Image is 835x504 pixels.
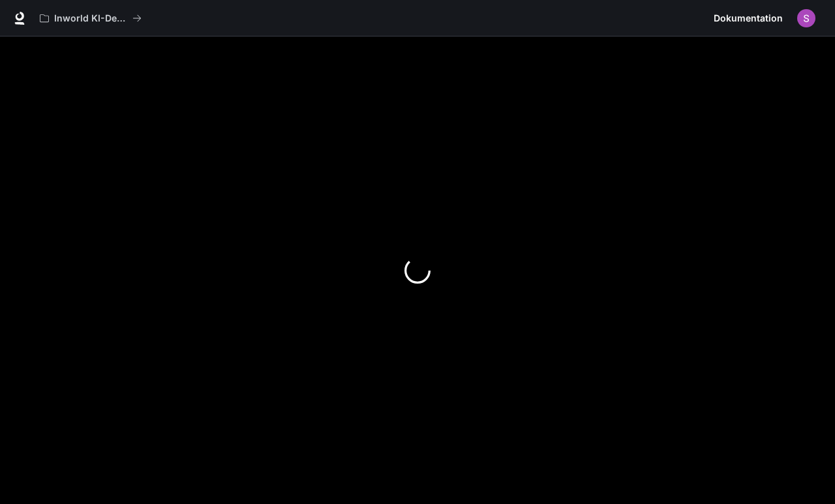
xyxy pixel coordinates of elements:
[708,5,788,31] a: Dokumentation
[714,10,783,27] span: Dokumentation
[54,13,127,24] p: Inworld KI-Demos
[797,9,815,27] img: Benutzer-Avatar
[34,5,147,31] button: Alle Arbeitsbereiche
[793,5,819,31] button: Benutzer-Avatar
